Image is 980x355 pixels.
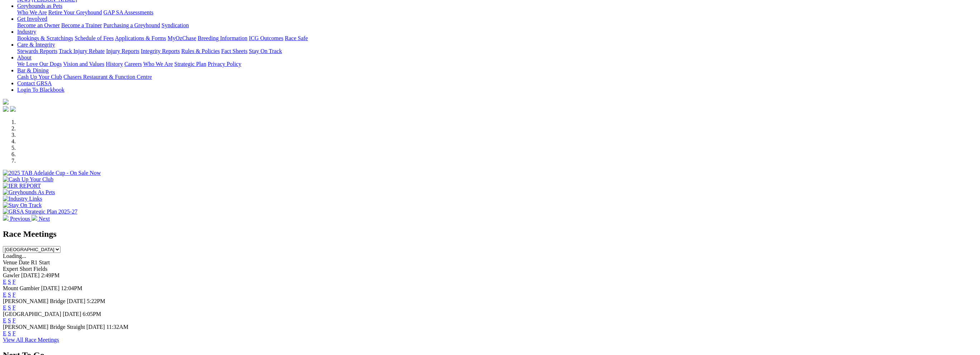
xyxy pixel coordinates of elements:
[3,330,6,336] a: E
[17,42,55,48] a: Care & Integrity
[41,285,60,291] span: [DATE]
[13,330,16,336] a: F
[20,266,32,272] span: Short
[17,74,62,80] a: Cash Up Your Club
[63,74,152,80] a: Chasers Restaurant & Function Centre
[17,80,52,86] a: Contact GRSA
[168,35,196,41] a: MyOzChase
[3,196,42,202] img: Industry Links
[3,170,101,176] img: 2025 TAB Adelaide Cup - On Sale Now
[48,9,102,15] a: Retire Your Greyhound
[63,311,81,317] span: [DATE]
[10,106,16,112] img: twitter.svg
[17,54,32,61] a: About
[8,330,11,336] a: S
[8,279,11,285] a: S
[3,272,20,278] span: Gawler
[181,48,220,54] a: Rules & Policies
[3,215,9,221] img: chevron-left-pager-white.svg
[106,61,123,67] a: History
[8,304,11,311] a: S
[33,266,47,272] span: Fields
[13,317,16,323] a: F
[19,259,29,265] span: Date
[10,216,30,222] span: Previous
[249,48,282,54] a: Stay On Track
[21,272,40,278] span: [DATE]
[17,35,977,42] div: Industry
[17,22,977,29] div: Get Involved
[17,48,57,54] a: Stewards Reports
[17,74,977,80] div: Bar & Dining
[3,304,6,311] a: E
[143,61,173,67] a: Who We Are
[3,292,6,298] a: E
[3,216,32,222] a: Previous
[3,106,9,112] img: facebook.svg
[13,279,16,285] a: F
[3,285,40,291] span: Mount Gambier
[17,61,977,67] div: About
[17,35,73,41] a: Bookings & Scratchings
[3,229,977,239] h2: Race Meetings
[3,189,55,196] img: Greyhounds As Pets
[3,266,18,272] span: Expert
[31,259,50,265] span: R1 Start
[17,67,49,73] a: Bar & Dining
[3,176,53,183] img: Cash Up Your Club
[3,259,17,265] span: Venue
[17,61,62,67] a: We Love Our Dogs
[141,48,180,54] a: Integrity Reports
[61,22,102,28] a: Become a Trainer
[103,22,160,28] a: Purchasing a Greyhound
[17,16,47,22] a: Get Involved
[3,202,42,208] img: Stay On Track
[3,99,9,105] img: logo-grsa-white.png
[61,285,82,291] span: 12:04PM
[83,311,101,317] span: 6:05PM
[161,22,189,28] a: Syndication
[3,253,26,259] span: Loading...
[115,35,166,41] a: Applications & Forms
[3,311,61,317] span: [GEOGRAPHIC_DATA]
[285,35,308,41] a: Race Safe
[32,216,50,222] a: Next
[17,9,47,15] a: Who We Are
[8,292,11,298] a: S
[17,3,62,9] a: Greyhounds as Pets
[17,87,64,93] a: Login To Blackbook
[106,48,139,54] a: Injury Reports
[3,183,41,189] img: IER REPORT
[8,317,11,323] a: S
[13,292,16,298] a: F
[67,298,86,304] span: [DATE]
[17,29,36,35] a: Industry
[3,337,59,343] a: View All Race Meetings
[3,208,77,215] img: GRSA Strategic Plan 2025-27
[32,215,37,221] img: chevron-right-pager-white.svg
[208,61,241,67] a: Privacy Policy
[124,61,142,67] a: Careers
[17,22,60,28] a: Become an Owner
[3,298,66,304] span: [PERSON_NAME] Bridge
[13,304,16,311] a: F
[103,9,154,15] a: GAP SA Assessments
[221,48,247,54] a: Fact Sheets
[17,48,977,54] div: Care & Integrity
[3,324,85,330] span: [PERSON_NAME] Bridge Straight
[3,317,6,323] a: E
[174,61,206,67] a: Strategic Plan
[249,35,283,41] a: ICG Outcomes
[87,298,105,304] span: 5:22PM
[74,35,114,41] a: Schedule of Fees
[106,324,129,330] span: 11:32AM
[3,279,6,285] a: E
[63,61,104,67] a: Vision and Values
[59,48,105,54] a: Track Injury Rebate
[86,324,105,330] span: [DATE]
[39,216,50,222] span: Next
[41,272,60,278] span: 2:49PM
[17,9,977,16] div: Greyhounds as Pets
[198,35,247,41] a: Breeding Information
